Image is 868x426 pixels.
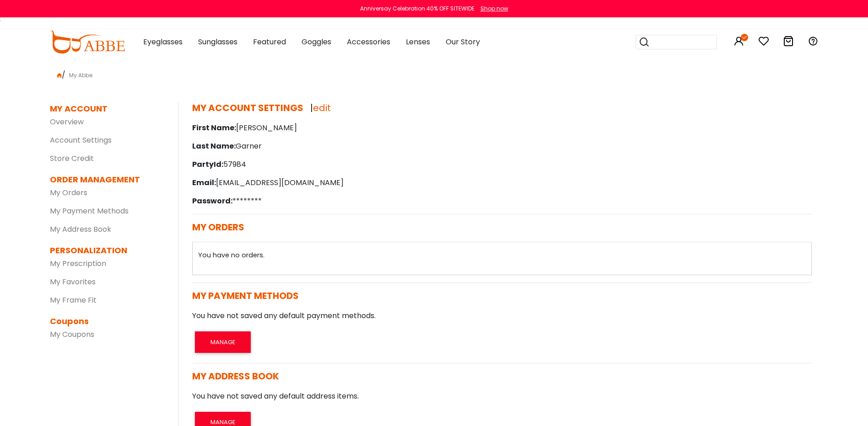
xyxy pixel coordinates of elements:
a: MANAGE [192,336,253,347]
a: My Coupons [50,329,94,340]
dt: Coupons [50,315,164,327]
span: PartyId: [192,159,223,170]
span: MY ACCOUNT SETTINGS [192,101,303,114]
font: Garner [236,141,262,151]
a: edit [313,101,331,114]
font: 57984 [223,159,246,170]
span: Sunglasses [198,37,237,47]
p: You have not saved any default payment methods. [192,310,812,321]
a: My Frame Fit [50,295,97,305]
span: | [310,101,331,114]
dt: MY ACCOUNT [50,102,108,115]
img: home.png [57,73,62,78]
dt: PERSONALIZATION [50,244,164,256]
a: My Orders [50,187,87,198]
p: You have no orders. [198,250,806,261]
span: MY ORDERS [192,221,244,234]
a: My Payment Methods [50,206,129,216]
font: [EMAIL_ADDRESS][DOMAIN_NAME] [216,177,344,188]
p: You have not saved any default address items. [192,391,812,402]
div: / [50,66,819,80]
dt: ORDER MANAGEMENT [50,173,164,186]
a: My Favorites [50,277,96,287]
a: My Prescription [50,258,106,269]
span: Password: [192,196,232,206]
img: abbeglasses.com [50,31,125,53]
span: My Abbe [65,71,96,79]
span: Our Story [446,37,480,47]
span: Eyeglasses [143,37,183,47]
a: My Address Book [50,224,111,234]
div: Shop now [480,5,508,13]
span: MY ADDRESS BOOK [192,370,279,383]
a: Shop now [476,5,508,12]
span: Last Name: [192,141,236,151]
span: Goggles [302,37,331,47]
a: Store Credit [50,153,94,164]
span: MY PAYMENT METHODS [192,289,299,302]
div: Anniversay Celebration 40% OFF SITEWIDE [360,5,474,13]
a: Overview [50,117,84,127]
span: First Name: [192,122,236,133]
span: Lenses [406,37,430,47]
span: Featured [253,37,286,47]
button: MANAGE [195,331,251,352]
a: Account Settings [50,135,112,145]
span: Email: [192,177,216,188]
font: [PERSON_NAME] [236,122,297,133]
span: Accessories [347,37,390,47]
